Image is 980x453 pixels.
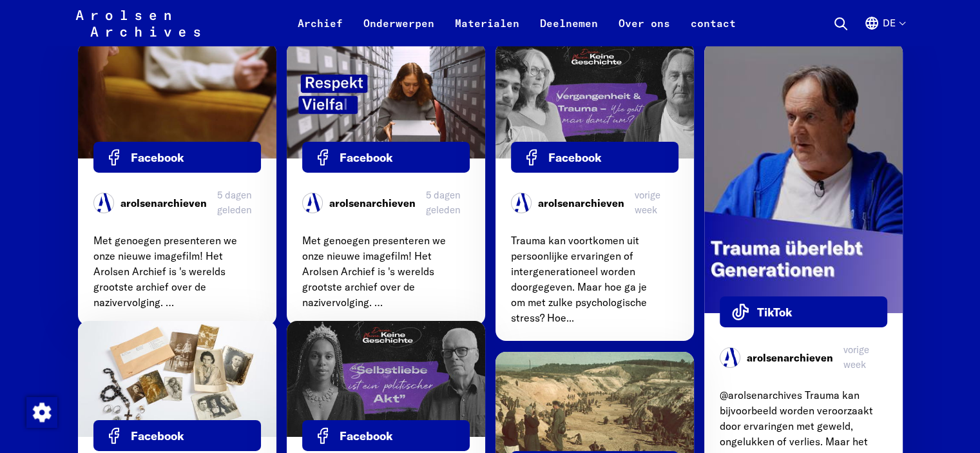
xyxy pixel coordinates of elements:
[217,188,261,217] relative-time: 2 oktober 2025, 10:51 CEST
[635,188,678,217] relative-time: 1 oktober 2025, 19:00 uur CEST
[495,43,694,342] a: Facebook arolsenarchieven Trauma kan voortkomen uit persoonlijke ervaringen of intergenerationeel...
[548,150,602,165] font: Facebook
[426,188,470,217] relative-time: 2 oktober 2025, 10:29 CEST
[511,234,647,324] font: Trauma kan voortkomen uit persoonlijke ervaringen of intergenerationeel worden doorgegeven. Maar ...
[353,15,445,46] a: Onderwerpen
[540,17,598,30] font: Deelnemen
[882,17,895,29] font: de
[608,15,680,46] a: Over ons
[131,150,184,165] font: Facebook
[680,15,746,46] a: contact
[298,17,343,30] font: Archief
[329,197,416,209] font: arolsenarchieven
[757,305,793,320] font: TikTok
[843,343,887,372] relative-time: 1 oktober 2025, 16:30 uur CEST
[26,396,57,427] div: Wijzigingstoestemming
[530,15,608,46] a: Deelnemen
[363,17,434,30] font: Onderwerpen
[691,17,736,30] font: contact
[26,397,57,428] img: Wijzigingstoestemming
[287,8,746,39] nav: Primair
[78,43,276,326] a: Facebook arolsenarchieven Met genoegen presenteren we onze nieuwe imagefilm! Het Arolsen Archief ...
[120,197,207,209] font: arolsenarchieven
[131,429,184,443] font: Facebook
[864,15,905,46] button: Duits, taalkeuze
[445,15,530,46] a: Materialen
[340,429,393,443] font: Facebook
[619,17,670,30] font: Over ons
[455,17,519,30] font: Materialen
[538,197,624,209] font: arolsenarchieven
[747,351,833,364] font: arolsenarchieven
[302,234,446,309] font: Met genoegen presenteren we onze nieuwe imagefilm! Het Arolsen Archief is 's werelds grootste arc...
[287,43,485,326] a: Facebook arolsenarchieven Met genoegen presenteren we onze nieuwe imagefilm! Het Arolsen Archief ...
[340,150,393,165] font: Facebook
[287,15,353,46] a: Archief
[93,234,237,309] font: Met genoegen presenteren we onze nieuwe imagefilm! Het Arolsen Archief is 's werelds grootste arc...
